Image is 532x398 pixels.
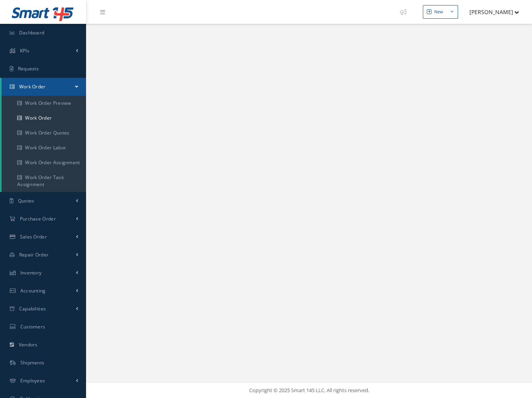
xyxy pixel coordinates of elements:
[20,233,47,240] span: Sales Order
[2,140,86,155] a: Work Order Labor
[2,125,86,140] a: Work Order Quotes
[2,96,86,111] a: Work Order Preview
[19,251,49,258] span: Repair Order
[2,111,86,125] a: Work Order
[20,323,45,330] span: Customers
[423,5,458,19] button: New
[20,47,29,54] span: KPIs
[462,4,519,20] button: [PERSON_NAME]
[94,387,524,394] div: Copyright © 2025 Smart 145 LLC. All rights reserved.
[20,287,46,294] span: Accounting
[2,170,86,192] a: Work Order Task Assignment
[2,155,86,170] a: Work Order Assignment
[20,269,42,276] span: Inventory
[20,359,45,366] span: Shipments
[19,29,45,36] span: Dashboard
[19,305,46,312] span: Capabilities
[18,197,34,204] span: Quotes
[434,9,443,15] div: New
[18,65,39,72] span: Requests
[19,83,46,90] span: Work Order
[2,78,86,96] a: Work Order
[20,377,45,384] span: Employees
[20,215,56,222] span: Purchase Order
[19,341,38,348] span: Vendors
